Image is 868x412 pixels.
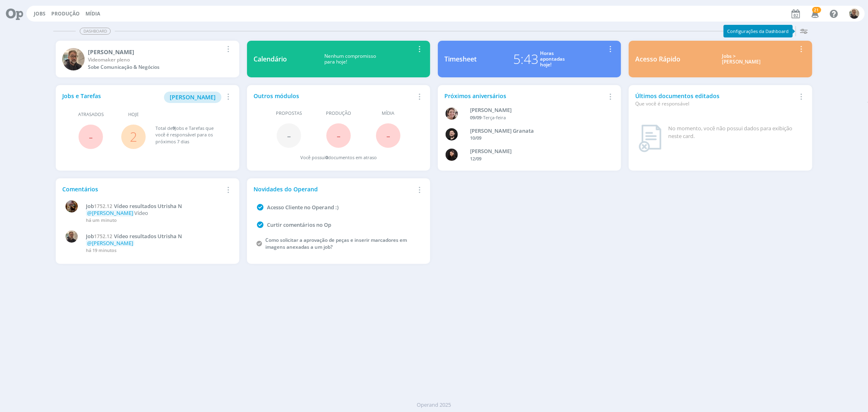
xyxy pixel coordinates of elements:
[446,128,458,140] img: B
[812,7,821,13] span: 21
[62,185,223,193] div: Comentários
[635,54,680,64] div: Acesso Rápido
[89,128,93,145] span: -
[87,239,133,247] span: @[PERSON_NAME]
[94,203,112,210] span: 1752.12
[635,92,796,107] div: Últimos documentos editados
[128,111,139,118] span: Hoje
[86,233,228,240] a: Job1752.12Vídeo resultados Utrisha N
[254,185,414,193] div: Novidades do Operand
[265,237,407,250] a: Como solicitar a aprovação de peças e inserir marcadores em imagens anexadas a um job?
[446,149,458,161] img: L
[470,114,482,121] span: 09/09
[446,107,458,120] img: A
[170,93,216,101] span: [PERSON_NAME]
[34,10,46,17] a: Jobs
[62,48,85,70] img: R
[849,7,860,21] button: R
[83,11,103,17] button: Mídia
[470,147,602,156] div: Luana da Silva de Andrade
[470,156,482,162] span: 12/09
[173,125,175,131] span: 9
[470,135,482,141] span: 10/09
[267,204,339,211] a: Acesso Cliente no Operand :)
[386,127,390,144] span: -
[114,232,182,240] span: Vídeo resultados Utrisha N
[114,202,182,210] span: Vídeo resultados Utrisha N
[86,203,228,210] a: Job1752.12Vídeo resultados Utrisha N
[267,221,331,228] a: Curtir comentários no Op
[806,7,823,21] button: 21
[85,10,100,17] a: Mídia
[164,93,221,101] a: [PERSON_NAME]
[483,114,506,121] span: Terça-feira
[86,247,116,253] span: há 19 minutos
[668,125,802,140] div: No momento, você não possui dados para exibição neste card.
[444,54,477,64] div: Timesheet
[87,209,133,217] span: @[PERSON_NAME]
[849,9,859,19] img: R
[326,110,351,117] span: Produção
[540,50,565,68] div: Horas apontadas hoje!
[470,106,602,114] div: Aline Beatriz Jackisch
[78,111,104,118] span: Atrasados
[287,127,291,144] span: -
[287,53,414,65] div: Nenhum compromisso para hoje!
[470,127,602,135] div: Bruno Corralo Granata
[88,56,223,64] div: Videomaker pleno
[49,11,82,17] button: Produção
[88,48,223,56] div: Rodrigo Bilheri
[470,114,602,121] div: -
[254,54,287,64] div: Calendário
[438,41,621,77] a: Timesheet5:43Horasapontadashoje!
[56,41,239,77] a: R[PERSON_NAME]Videomaker plenoSobe Comunicação & Negócios
[635,100,796,107] div: Que você é responsável
[66,200,78,213] img: A
[337,127,341,144] span: -
[51,10,80,17] a: Produção
[382,110,394,117] span: Mídia
[444,92,605,100] div: Próximos aniversários
[254,92,414,100] div: Outros módulos
[276,110,302,117] span: Propostas
[86,210,228,217] p: Vídeo
[155,125,224,145] div: Total de Jobs e Tarefas que você é responsável para os próximos 7 dias
[513,49,538,69] div: 5:43
[62,92,223,103] div: Jobs e Tarefas
[31,11,48,17] button: Jobs
[687,53,796,65] div: Jobs > [PERSON_NAME]
[86,217,117,223] span: há um minuto
[94,233,112,240] span: 1752.12
[164,92,221,103] button: [PERSON_NAME]
[326,154,328,160] span: 0
[130,128,137,145] a: 2
[300,154,377,161] div: Você possui documentos em atraso
[724,25,793,37] div: Configurações da Dashboard
[638,125,662,152] img: dashboard_not_found.png
[80,28,111,35] span: Dashboard
[66,230,78,243] img: R
[88,64,223,71] div: Sobe Comunicação & Negócios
